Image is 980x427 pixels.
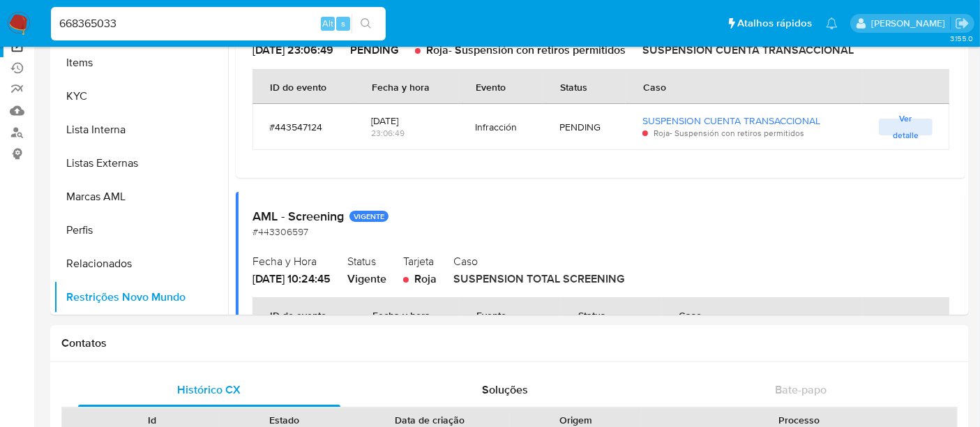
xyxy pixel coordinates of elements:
button: Relacionados [54,247,228,280]
button: Marcas AML [54,180,228,213]
input: Pesquise usuários ou casos... [51,15,386,33]
a: Notificações [826,17,838,29]
div: Data de criação [360,413,500,427]
a: Sair [955,16,970,31]
span: Histórico CX [178,382,241,398]
span: Bate-papo [775,382,827,398]
button: Lista Interna [54,113,228,147]
div: Estado [228,413,340,427]
span: s [341,17,345,30]
h1: Contatos [61,336,958,350]
p: alexandra.macedo@mercadolivre.com [871,17,950,30]
button: Items [54,46,228,80]
button: Restrições Novo Mundo [54,280,228,314]
span: Alt [322,17,333,30]
span: 3.155.0 [950,33,973,44]
span: Atalhos rápidos [737,16,812,31]
div: Id [96,413,209,427]
button: search-icon [352,14,380,33]
div: Origem [520,413,632,427]
span: Soluções [482,382,528,398]
button: KYC [54,80,228,113]
button: Perfis [54,213,228,247]
button: Listas Externas [54,147,228,180]
div: Processo [651,413,947,427]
